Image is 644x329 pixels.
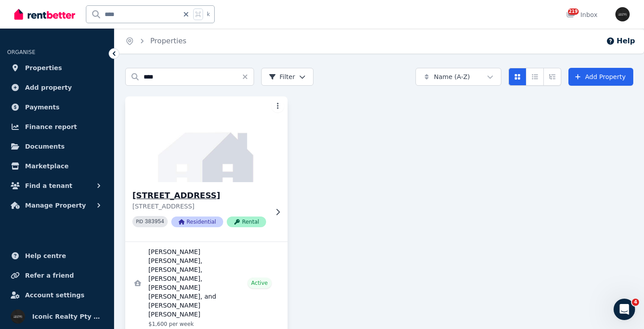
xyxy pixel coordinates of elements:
span: 219 [568,8,579,15]
span: Account settings [25,290,85,300]
nav: Breadcrumb [114,29,197,54]
button: Compact list view [526,68,544,86]
span: Find a tenant [25,180,72,191]
img: 4/49 Penkivil St, Bondi - 40 [121,94,292,184]
img: Iconic Realty Pty Ltd [615,7,630,21]
button: Manage Property [7,196,107,214]
span: Filter [269,72,295,81]
a: Help centre [7,247,107,265]
span: Add property [25,82,72,93]
button: Card view [508,68,526,86]
a: Add property [7,79,107,96]
a: Properties [7,59,107,77]
button: Name (A-Z) [415,68,501,86]
span: Documents [25,141,65,152]
span: Finance report [25,121,77,132]
span: Name (A-Z) [434,72,470,81]
span: Rental [227,217,266,227]
p: [STREET_ADDRESS] [132,202,268,211]
img: RentBetter [14,8,75,21]
span: Payments [25,102,59,112]
span: Help centre [25,250,66,261]
img: Iconic Realty Pty Ltd [11,309,25,324]
small: PID [136,219,143,224]
div: Inbox [566,10,597,19]
a: 4/49 Penkivil St, Bondi - 40[STREET_ADDRESS][STREET_ADDRESS]PID 383954ResidentialRental [125,96,288,242]
button: Find a tenant [7,177,107,195]
h3: [STREET_ADDRESS] [132,189,268,202]
span: Refer a friend [25,270,74,281]
a: Finance report [7,118,107,136]
span: Residential [171,217,223,227]
button: Help [606,36,635,46]
a: Documents [7,137,107,155]
a: Refer a friend [7,267,107,284]
code: 383954 [145,219,164,225]
div: View options [508,68,561,86]
span: ORGANISE [7,49,35,55]
span: Marketplace [25,161,68,171]
span: k [207,11,210,18]
span: Iconic Realty Pty Ltd [32,311,103,322]
span: 4 [632,299,639,306]
iframe: Intercom live chat [614,299,635,320]
button: Filter [261,68,314,86]
a: Add Property [568,68,633,86]
button: Clear search [241,68,254,86]
a: Properties [150,37,186,45]
span: Manage Property [25,200,86,211]
button: Expanded list view [543,68,561,86]
span: Properties [25,62,62,73]
a: Account settings [7,286,107,304]
a: Payments [7,98,107,116]
button: More options [271,100,284,112]
a: Marketplace [7,157,107,175]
